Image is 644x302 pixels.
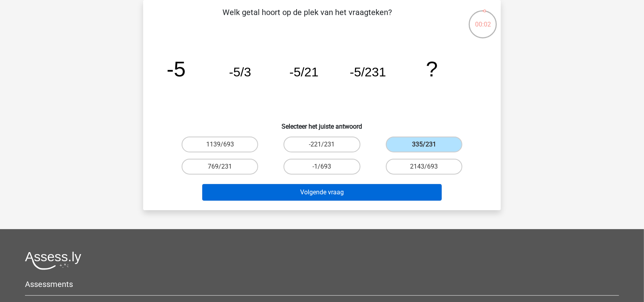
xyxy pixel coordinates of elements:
[202,184,442,201] button: Volgende vraag
[284,137,360,152] label: -221/231
[284,159,360,175] label: -1/693
[167,57,186,81] tspan: -5
[25,279,619,289] h5: Assessments
[182,159,258,175] label: 769/231
[229,65,251,79] tspan: -5/3
[156,6,458,30] p: Welk getal hoort op de plek van het vraagteken?
[182,137,258,152] label: 1139/693
[386,137,462,152] label: 335/231
[468,9,498,29] div: 00:02
[289,65,318,79] tspan: -5/21
[25,251,81,270] img: Assessly logo
[350,65,386,79] tspan: -5/231
[426,57,438,81] tspan: ?
[156,116,488,130] h6: Selecteer het juiste antwoord
[386,159,462,175] label: 2143/693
